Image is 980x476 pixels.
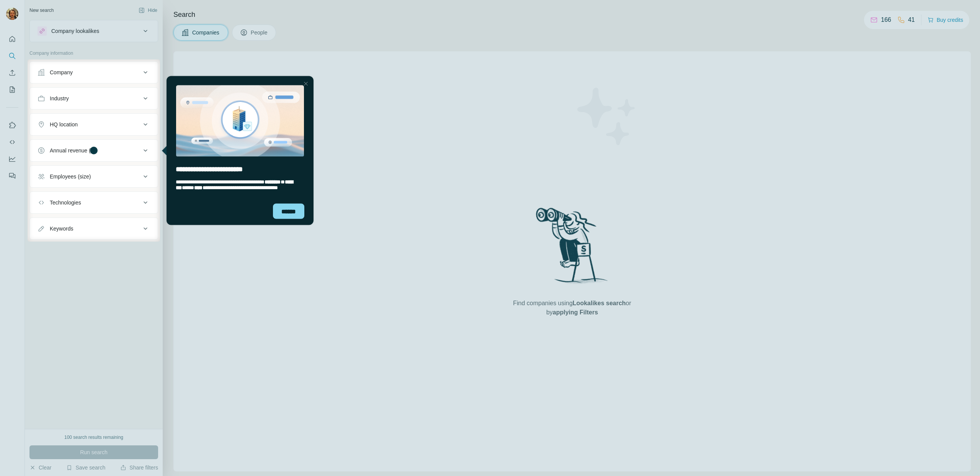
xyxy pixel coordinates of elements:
button: Keywords [30,219,158,238]
button: HQ location [30,115,158,134]
div: Annual revenue ($) [50,147,95,154]
iframe: Tooltip [160,75,315,227]
button: Technologies [30,193,158,212]
button: Industry [30,89,158,108]
div: Industry [50,95,69,102]
button: Employees (size) [30,167,158,186]
div: Company [50,69,73,76]
button: Company [30,63,158,82]
button: Annual revenue ($) [30,141,158,160]
div: Employees (size) [50,173,91,180]
div: HQ location [50,121,78,128]
div: Technologies [50,199,81,206]
div: Keywords [50,225,73,232]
